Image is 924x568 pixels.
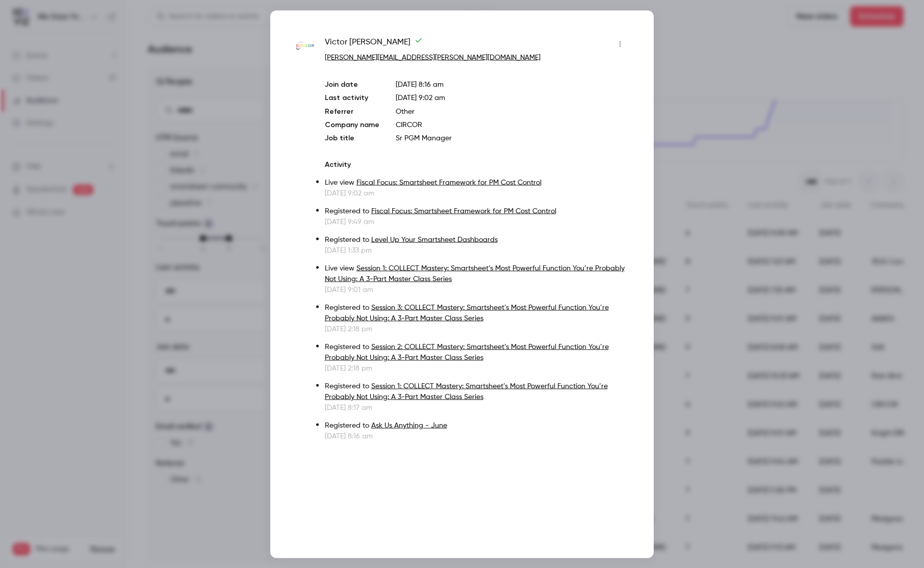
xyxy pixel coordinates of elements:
p: [DATE] 9:49 am [325,216,628,227]
p: Sr PGM Manager [396,133,628,143]
p: Registered to [325,302,628,324]
p: Other [396,106,628,116]
p: Registered to [325,420,628,431]
p: CIRCOR [396,119,628,130]
p: Registered to [325,234,628,245]
p: [DATE] 9:01 am [325,284,628,294]
p: Activity [325,159,628,169]
p: Join date [325,79,379,89]
a: Fiscal Focus: Smartsheet Framework for PM Cost Control [356,179,542,186]
p: [DATE] 1:33 pm [325,245,628,255]
p: [DATE] 8:16 am [325,431,628,441]
span: Victor [PERSON_NAME] [325,36,423,52]
a: [PERSON_NAME][EMAIL_ADDRESS][PERSON_NAME][DOMAIN_NAME] [325,54,541,61]
p: Registered to [325,381,628,402]
a: Ask Us Anything - June [371,422,447,429]
a: Session 1: COLLECT Mastery: Smartsheet’s Most Powerful Function You’re Probably Not Using: A 3-Pa... [325,264,625,282]
p: [DATE] 8:16 am [396,79,628,89]
p: Company name [325,119,379,130]
a: Fiscal Focus: Smartsheet Framework for PM Cost Control [371,207,556,214]
p: Referrer [325,106,379,116]
span: [DATE] 9:02 am [396,94,445,101]
p: Job title [325,133,379,143]
p: Live view [325,177,628,188]
a: Session 1: COLLECT Mastery: Smartsheet’s Most Powerful Function You’re Probably Not Using: A 3-Pa... [325,382,608,400]
p: Last activity [325,92,379,103]
p: Registered to [325,341,628,363]
a: Level Up Your Smartsheet Dashboards [371,236,498,243]
img: circor.com [296,37,315,56]
p: [DATE] 9:02 am [325,188,628,198]
p: [DATE] 2:18 pm [325,363,628,373]
p: [DATE] 8:17 am [325,402,628,412]
p: Live view [325,263,628,284]
a: Session 2: COLLECT Mastery: Smartsheet’s Most Powerful Function You’re Probably Not Using: A 3-Pa... [325,343,609,361]
a: Session 3: COLLECT Mastery: Smartsheet’s Most Powerful Function You’re Probably Not Using: A 3-Pa... [325,304,609,322]
p: Registered to [325,206,628,216]
p: [DATE] 2:18 pm [325,324,628,334]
